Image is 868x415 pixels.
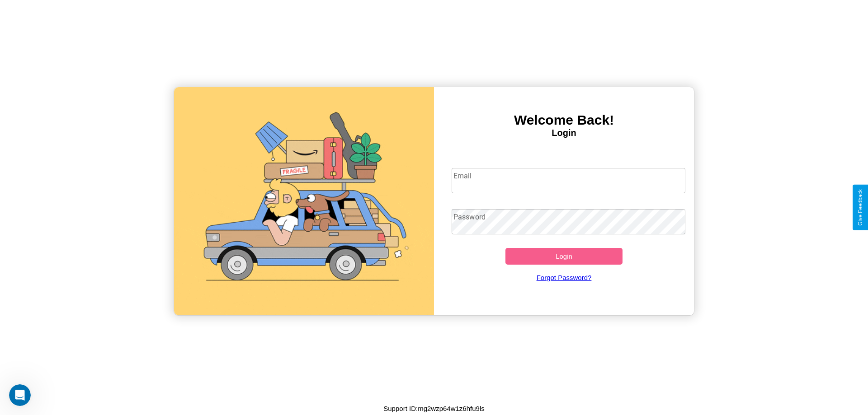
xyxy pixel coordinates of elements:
[9,384,31,406] iframe: Intercom live chat
[857,189,863,226] div: Give Feedback
[383,402,484,415] p: Support ID: mg2wzp64w1z6hfu9ls
[174,87,434,315] img: gif
[505,248,623,265] button: Login
[434,128,694,138] h4: Login
[447,265,681,290] a: Forgot Password?
[434,112,694,128] h3: Welcome Back!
